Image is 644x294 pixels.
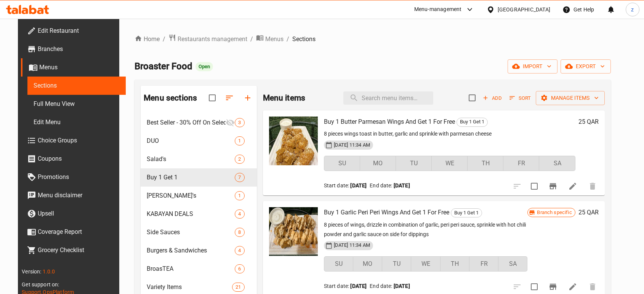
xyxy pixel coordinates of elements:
[435,158,465,169] span: WE
[331,242,373,249] span: [DATE] 11:34 AM
[343,91,433,105] input: search
[534,209,575,216] span: Branch specific
[396,156,432,171] button: TU
[235,191,244,200] div: items
[457,118,488,127] div: Buy 1 Get 1
[327,158,357,169] span: SU
[141,260,256,278] div: BroasTEA6
[256,34,284,44] a: Menus
[508,59,557,73] button: import
[506,158,536,169] span: FR
[324,129,575,139] p: 8 pieces wings toast in butter, garlic and sprinkle with parmesan cheese
[235,173,244,182] div: items
[141,187,256,205] div: [PERSON_NAME]'s1
[22,281,59,288] span: Get support on:
[21,223,125,241] a: Coverage Report
[147,246,235,255] span: Burgers & Sandwiches
[141,132,256,150] div: DUO1
[394,283,410,289] b: [DATE]
[232,283,244,292] div: items
[561,59,611,73] button: export
[34,99,119,109] span: Full Menu View
[39,63,119,72] span: Menus
[235,246,244,255] div: items
[350,283,367,289] b: [DATE]
[370,283,392,289] span: End date:
[235,174,244,181] span: 7
[147,155,235,164] div: Salad's
[498,5,550,14] div: [GEOGRAPHIC_DATA]
[235,247,244,254] span: 4
[444,259,466,270] span: TH
[235,265,244,273] span: 6
[370,182,392,189] span: End date:
[501,259,524,270] span: SA
[21,186,125,205] a: Menu disclaimer
[21,40,125,58] a: Branches
[195,63,213,70] span: Open
[27,77,125,95] a: Sections
[239,89,257,107] button: Add section
[147,209,235,219] div: KABAYAN DEALS
[21,22,125,40] a: Edit Restaurant
[204,90,220,106] span: Select all sections
[235,209,244,219] div: items
[324,256,353,272] button: SU
[135,61,192,72] span: Broaster Food
[235,211,244,218] span: 4
[394,182,410,189] b: [DATE]
[441,256,469,272] button: TH
[263,92,306,104] h2: Menu items
[135,35,160,44] a: Home
[235,137,244,145] span: 1
[147,191,235,200] span: [PERSON_NAME]'s
[21,150,125,168] a: Coupons
[451,208,482,217] div: Buy 1 Get 1
[471,158,500,169] span: TH
[22,268,41,275] span: Version:
[356,259,379,270] span: MO
[141,150,256,168] div: Salad's2
[43,268,55,275] span: 1.0.0
[141,223,256,241] div: Side Sauces8
[144,92,197,104] h2: Menu sections
[514,62,551,71] span: import
[141,168,256,187] div: Buy 1 Get 17
[292,35,316,44] span: Sections
[414,5,462,14] div: Menu-management
[250,35,253,44] li: /
[544,177,562,195] button: Branch-specific-item
[21,58,125,77] a: Menus
[331,142,373,149] span: [DATE] 11:34 AM
[324,220,528,239] p: 8 pieces of wings, drizzle in combination of garlic, peri peri sauce, sprinkle with hot chili pow...
[38,227,119,236] span: Coverage Report
[147,173,235,182] span: Buy 1 Get 1
[480,92,505,104] button: Add
[324,118,455,125] span: Buy 1 Butter Parmesan Wings And Get 1 For Free
[526,178,542,194] span: Select to update
[141,113,256,132] div: Best Seller - 30% Off On Selected Items3
[147,136,235,145] span: DUO
[382,256,411,272] button: TU
[509,94,531,102] span: Sort
[147,283,232,292] div: Variety Items
[38,173,119,182] span: Promotions
[147,228,235,237] span: Side Sauces
[451,209,482,217] span: Buy 1 Get 1
[235,264,244,273] div: items
[220,89,239,107] span: Sort sections
[168,34,247,44] a: Restaurants management
[34,118,119,127] span: Edit Menu
[457,118,487,126] span: Buy 1 Get 1
[235,228,244,237] div: items
[414,259,437,270] span: WE
[432,156,468,171] button: WE
[542,158,572,169] span: SA
[411,256,440,272] button: WE
[135,34,611,44] nav: breadcrumb
[583,177,602,195] button: delete
[141,205,256,223] div: KABAYAN DEALS4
